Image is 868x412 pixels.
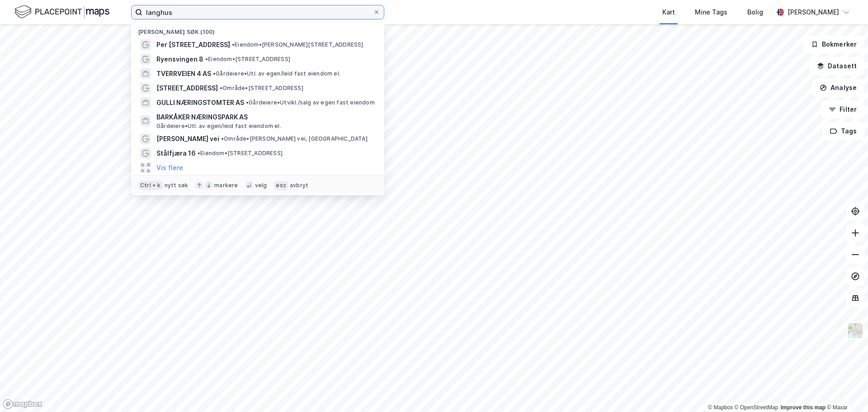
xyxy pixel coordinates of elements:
input: Søk på adresse, matrikkel, gårdeiere, leietakere eller personer [142,5,373,19]
div: [PERSON_NAME] [788,7,839,18]
button: Filter [821,100,864,118]
span: Gårdeiere • Utvikl./salg av egen fast eiendom [246,99,375,106]
a: Improve this map [781,404,826,411]
div: markere [214,182,238,189]
button: Tags [822,122,864,140]
span: GULLI NÆRINGSTOMTER AS [156,97,244,108]
span: Eiendom • [STREET_ADDRESS] [205,56,290,63]
div: velg [255,182,267,189]
span: Område • [STREET_ADDRESS] [220,85,303,92]
span: Gårdeiere • Utl. av egen/leid fast eiendom el. [156,123,281,130]
a: Mapbox homepage [3,399,42,409]
img: logo.f888ab2527a4732fd821a326f86c7f29.svg [14,4,109,20]
div: avbryt [290,182,308,189]
div: nytt søk [165,182,189,189]
div: esc [274,181,288,190]
span: Eiendom • [PERSON_NAME][STREET_ADDRESS] [232,41,363,48]
span: • [232,41,235,48]
span: Eiendom • [STREET_ADDRESS] [198,150,283,157]
a: Mapbox [708,404,733,411]
button: Datasett [809,57,864,75]
span: • [246,99,249,106]
span: [STREET_ADDRESS] [156,83,218,94]
button: Bokmerker [803,35,864,53]
span: TVERRVEIEN 4 AS [156,68,211,79]
div: Bolig [747,7,763,18]
span: [PERSON_NAME] vei [156,133,219,144]
button: Vis flere [156,162,183,173]
a: OpenStreetMap [735,404,778,411]
span: Stålfjæra 16 [156,148,196,159]
button: Analyse [812,79,864,97]
span: Område • [PERSON_NAME] vei, [GEOGRAPHIC_DATA] [221,135,368,142]
div: Kart [662,7,675,18]
span: Gårdeiere • Utl. av egen/leid fast eiendom el. [213,70,340,77]
iframe: Chat Widget [823,369,868,412]
span: • [220,85,222,91]
span: Per [STREET_ADDRESS] [156,39,230,50]
span: • [221,135,224,142]
div: Mine Tags [695,7,727,18]
span: • [205,56,208,62]
span: • [213,70,216,77]
div: [PERSON_NAME] søk (100) [131,21,384,38]
img: Z [847,322,864,339]
span: Ryensvingen 8 [156,54,203,65]
span: • [198,150,200,156]
div: Ctrl + k [138,181,163,190]
span: BARKÅKER NÆRINGSPARK AS [156,112,373,123]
